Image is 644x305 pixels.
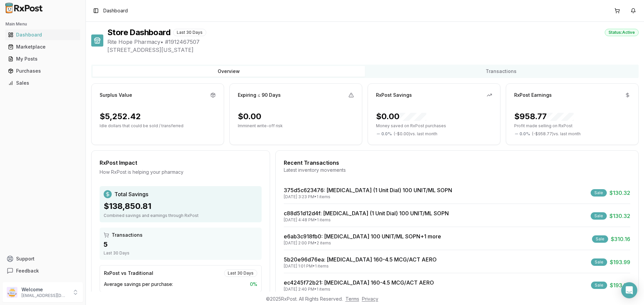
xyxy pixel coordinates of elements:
button: Sales [3,78,83,88]
div: Sale [591,282,607,289]
span: $130.32 [609,212,630,220]
button: Dashboard [3,29,83,40]
span: Dashboard [103,7,128,14]
button: Support [3,253,83,265]
p: Idle dollars that could be sold / transferred [100,123,216,129]
a: Purchases [5,65,80,77]
div: Latest inventory movements [284,167,630,173]
div: RxPost Savings [376,92,412,98]
span: [STREET_ADDRESS][US_STATE] [107,46,639,54]
div: Recent Transactions [284,159,630,167]
p: Imminent write-off risk [238,123,354,129]
div: Marketplace [8,44,77,50]
div: [DATE] 1:01 PM • 1 items [284,263,437,269]
div: [DATE] 4:48 PM • 1 items [284,217,449,223]
div: Last 30 Days [224,270,257,277]
div: Status: Active [605,29,639,36]
div: Expiring ≤ 90 Days [238,92,281,98]
div: Sale [591,212,607,220]
img: RxPost Logo [3,3,46,13]
div: Open Intercom Messenger [621,282,637,298]
button: Overview [93,66,365,77]
span: Rite Hope Pharmacy • # 1912467507 [107,38,639,46]
div: $5,252.42 [100,111,141,122]
p: Money saved on RxPost purchases [376,123,492,129]
a: c88d51d12d4f: [MEDICAL_DATA] (1 Unit Dial) 100 UNIT/ML SOPN [284,210,449,217]
h2: Main Menu [5,21,80,27]
span: 0 % [250,281,257,288]
div: RxPost Impact [100,159,262,167]
p: [EMAIL_ADDRESS][DOMAIN_NAME] [21,293,68,298]
span: $310.16 [611,235,630,243]
a: Privacy [362,296,378,302]
div: 5 [104,240,258,249]
span: Transactions [112,232,143,238]
a: Sales [5,77,80,89]
span: ( - $958.77 ) vs. last month [532,131,581,137]
a: Terms [345,296,359,302]
div: Purchases [8,68,77,74]
span: Average savings per purchase: [104,281,173,288]
h1: Store Dashboard [107,27,170,38]
nav: breadcrumb [103,7,128,14]
button: Purchases [3,66,83,76]
div: Dashboard [8,31,77,38]
button: Marketplace [3,42,83,52]
div: Sales [8,80,77,86]
a: 375d5c623476: [MEDICAL_DATA] (1 Unit Dial) 100 UNIT/ML SOPN [284,187,452,194]
a: Marketplace [5,41,80,53]
div: RxPost vs Traditional [104,270,153,277]
div: [DATE] 2:00 PM • 2 items [284,240,441,246]
div: How RxPost is helping your pharmacy [100,169,262,175]
span: Feedback [16,268,39,274]
span: $130.32 [609,189,630,197]
p: Welcome [21,286,68,293]
a: 5b20e96d76ea: [MEDICAL_DATA] 160-4.5 MCG/ACT AERO [284,256,437,263]
div: My Posts [8,56,77,62]
a: e6ab3c918fb0: [MEDICAL_DATA] 100 UNIT/ML SOPN+1 more [284,233,441,240]
span: $193.99 [610,258,630,266]
span: 0.0 % [520,131,530,137]
a: My Posts [5,53,80,65]
a: ec4245f72b21: [MEDICAL_DATA] 160-4.5 MCG/ACT AERO [284,279,434,286]
div: $0.00 [376,111,426,122]
div: Sale [591,189,607,197]
div: RxPost Earnings [514,92,552,98]
button: Transactions [365,66,637,77]
span: $193.99 [610,281,630,289]
div: [DATE] 3:23 PM • 1 items [284,194,452,200]
span: Total Savings [114,190,148,198]
div: Combined savings and earnings through RxPost [104,213,258,218]
a: Dashboard [5,29,80,41]
div: Sale [591,258,607,266]
div: $138,850.81 [104,201,258,212]
div: $958.77 [514,111,574,122]
div: [DATE] 2:40 PM • 1 items [284,287,434,292]
button: My Posts [3,54,83,64]
img: User avatar [7,287,17,298]
div: Sale [592,235,608,243]
div: Surplus Value [100,92,132,98]
div: $0.00 [238,111,261,122]
div: Last 30 Days [173,29,206,36]
button: Feedback [3,265,83,277]
span: 0.0 % [381,131,392,137]
span: ( - $0.00 ) vs. last month [394,131,437,137]
p: Profit made selling on RxPost [514,123,630,129]
div: Last 30 Days [104,250,258,256]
